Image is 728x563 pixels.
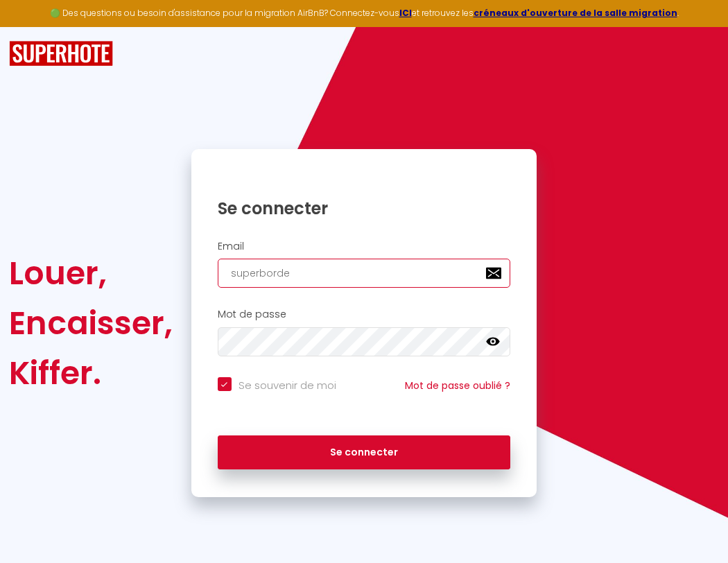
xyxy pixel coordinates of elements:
[399,7,412,19] a: ICI
[9,298,173,348] div: Encaisser,
[218,259,511,288] input: Ton Email
[9,41,113,67] img: SuperHote logo
[218,198,511,219] h1: Se connecter
[218,309,511,320] h2: Mot de passe
[9,248,173,298] div: Louer,
[474,7,677,19] a: créneaux d'ouverture de la salle migration
[11,6,53,47] button: Ouvrir le widget de chat LiveChat
[218,435,511,470] button: Se connecter
[405,379,510,392] a: Mot de passe oublié ?
[9,348,173,398] div: Kiffer.
[218,241,511,252] h2: Email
